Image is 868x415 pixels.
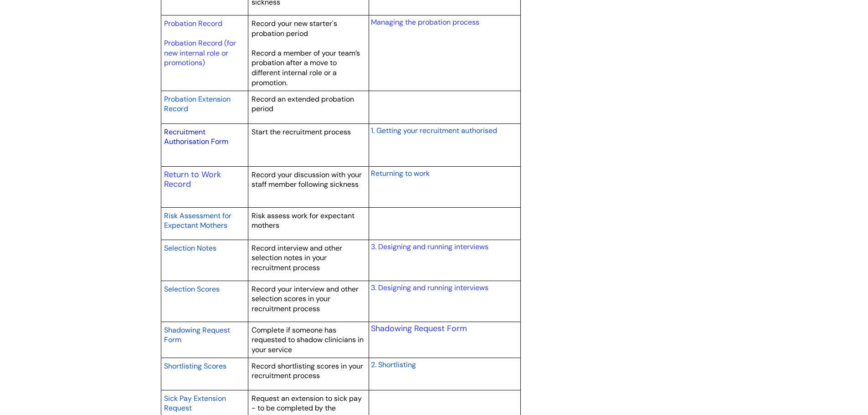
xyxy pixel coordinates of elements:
span: Risk assess work for expectant mothers [252,211,354,231]
span: Selection Notes [164,243,216,253]
a: 1. Getting your recruitment authorised [371,125,497,136]
a: 3. Designing and running interviews [371,283,488,292]
a: Recruitment Authorisation Form [164,127,228,147]
span: 1. Getting your recruitment authorised [371,126,497,135]
a: Probation Record [164,19,222,28]
span: Record your interview and other selection scores in your recruitment process [252,284,359,313]
a: Sick Pay Extension Request [164,393,226,414]
span: Probation Extension Record [164,94,231,114]
span: Shortlisting Scores [164,361,226,371]
span: Complete if someone has requested to shadow clinicians in your service [252,325,364,354]
a: Shortlisting Scores [164,360,226,371]
span: Record your discussion with your staff member following sickness [252,170,362,190]
span: Selection Scores [164,284,220,294]
span: Start the recruitment process [252,127,351,137]
span: 2. Shortlisting [371,360,416,369]
a: Returning to work [371,168,430,179]
a: Managing the probation process [371,17,479,27]
span: Record a member of your team’s probation after a move to different internal role or a promotion. [252,48,360,87]
a: 2. Shortlisting [371,359,416,370]
a: Selection Notes [164,242,216,253]
span: Record shortlisting scores in your recruitment process [252,361,363,381]
span: Record an extended probation period [252,94,354,114]
span: Risk Assessment for Expectant Mothers [164,211,231,231]
a: Return to Work Record [164,169,221,190]
a: Shadowing Request Form [371,323,467,334]
a: Probation Record (for new internal role or promotions) [164,38,236,67]
span: Record interview and other selection notes in your recruitment process [252,243,342,272]
span: Record your new starter's probation period [252,19,337,38]
a: 3. Designing and running interviews [371,242,488,251]
a: Probation Extension Record [164,93,231,114]
span: Returning to work [371,169,430,178]
a: Selection Scores [164,283,220,294]
a: Shadowing Request Form [164,324,230,345]
span: Shadowing Request Form [164,325,230,345]
span: Sick Pay Extension Request [164,394,226,413]
a: Risk Assessment for Expectant Mothers [164,210,231,231]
